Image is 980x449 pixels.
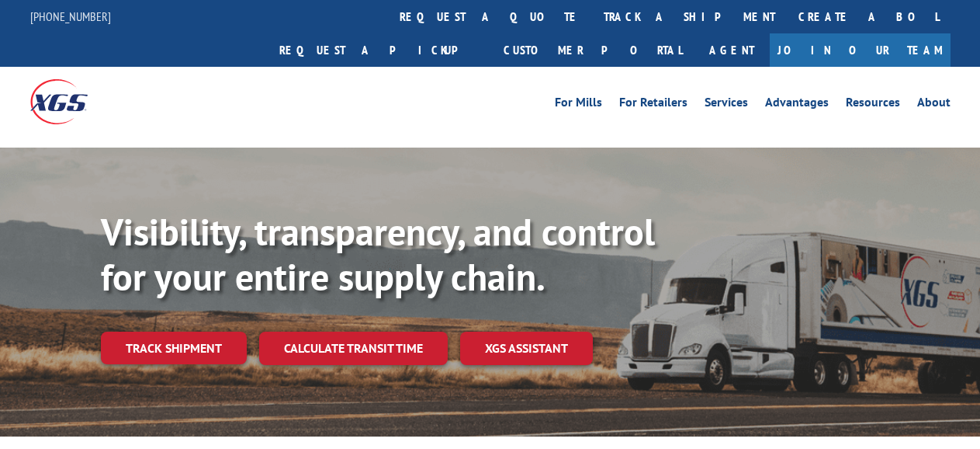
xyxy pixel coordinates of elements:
[765,96,829,113] a: Advantages
[30,9,111,24] a: [PHONE_NUMBER]
[846,96,900,113] a: Resources
[492,33,694,67] a: Customer Portal
[259,332,448,365] a: Calculate transit time
[268,33,492,67] a: Request a pickup
[460,332,593,365] a: XGS ASSISTANT
[619,96,687,113] a: For Retailers
[917,96,951,113] a: About
[694,33,770,67] a: Agent
[705,96,748,113] a: Services
[555,96,602,113] a: For Mills
[101,207,655,301] b: Visibility, transparency, and control for your entire supply chain.
[101,332,247,364] a: Track shipment
[770,33,951,67] a: Join Our Team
